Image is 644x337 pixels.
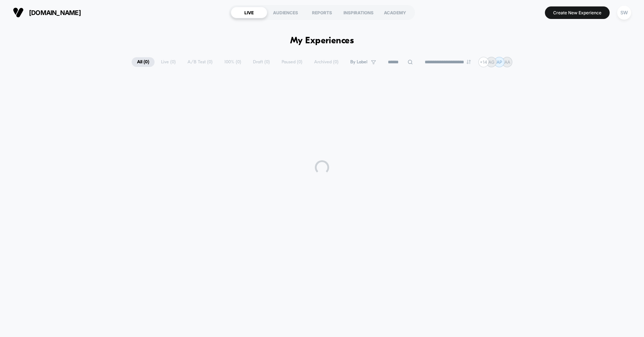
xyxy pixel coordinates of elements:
div: + 14 [478,57,489,67]
img: end [467,60,471,64]
div: INSPIRATIONS [340,7,377,18]
p: AA [504,59,510,65]
div: AUDIENCES [267,7,304,18]
span: [DOMAIN_NAME] [29,9,81,16]
button: SW [615,5,633,20]
span: By Label [350,59,367,65]
div: REPORTS [304,7,340,18]
button: Create New Experience [545,6,610,19]
div: LIVE [231,7,267,18]
img: Visually logo [13,7,24,18]
div: ACADEMY [377,7,413,18]
p: AP [497,59,502,65]
p: AG [488,59,494,65]
div: SW [617,6,631,20]
span: All ( 0 ) [132,57,155,67]
h1: My Experiences [290,36,354,46]
button: [DOMAIN_NAME] [11,7,83,18]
